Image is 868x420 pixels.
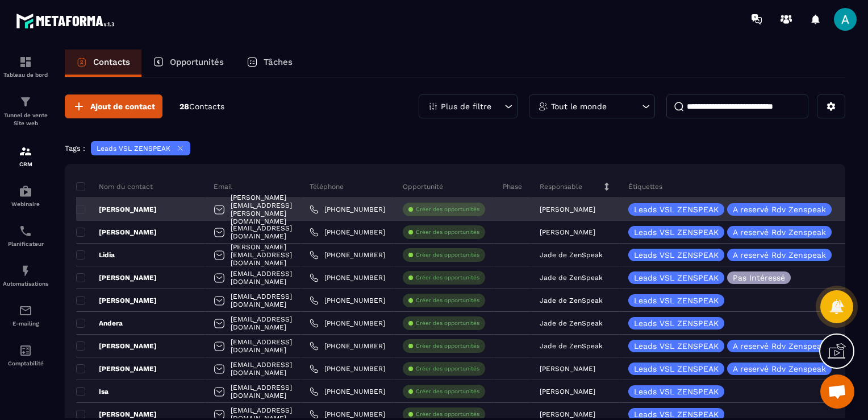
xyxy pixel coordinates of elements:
[416,388,479,396] p: Créer des opportunités
[76,250,115,260] p: Lidia
[76,364,157,373] p: [PERSON_NAME]
[3,360,48,367] p: Comptabilité
[76,296,157,305] p: [PERSON_NAME]
[540,274,603,282] p: Jade de ZenSpeak
[76,410,157,419] p: [PERSON_NAME]
[141,50,235,77] a: Opportunités
[3,47,48,87] a: formationformationTableau de bord
[634,228,719,236] p: Leads VSL ZENSPEAK
[634,297,719,304] p: Leads VSL ZENSPEAK
[540,228,595,236] p: [PERSON_NAME]
[97,145,170,153] p: Leads VSL ZENSPEAK
[19,224,32,238] img: scheduler
[634,410,719,418] p: Leads VSL ZENSPEAK
[416,251,479,259] p: Créer des opportunités
[76,319,123,328] p: Andera
[416,319,479,327] p: Créer des opportunités
[235,50,304,77] a: Tâches
[540,342,603,350] p: Jade de ZenSpeak
[403,182,443,191] p: Opportunité
[76,205,157,214] p: [PERSON_NAME]
[551,102,607,110] p: Tout le monde
[310,296,385,305] a: [PHONE_NUMBER]
[3,295,48,335] a: emailemailE-mailing
[540,410,595,418] p: [PERSON_NAME]
[634,205,719,213] p: Leads VSL ZENSPEAK
[16,10,118,31] img: logo
[540,205,595,213] p: [PERSON_NAME]
[540,251,603,259] p: Jade de ZenSpeak
[733,274,785,282] p: Pas Intéressé
[76,387,108,396] p: Isa
[3,241,48,247] p: Planificateur
[65,94,162,118] button: Ajout de contact
[65,144,85,153] p: Tags :
[19,184,32,198] img: automations
[3,87,48,136] a: formationformationTunnel de vente Site web
[540,182,582,191] p: Responsable
[540,297,603,304] p: Jade de ZenSpeak
[214,182,232,191] p: Email
[90,101,155,112] span: Ajout de contact
[310,250,385,260] a: [PHONE_NUMBER]
[540,388,595,396] p: [PERSON_NAME]
[3,136,48,176] a: formationformationCRM
[540,319,603,327] p: Jade de ZenSpeak
[416,342,479,350] p: Créer des opportunités
[733,365,826,373] p: A reservé Rdv Zenspeak
[76,228,157,237] p: [PERSON_NAME]
[441,102,491,110] p: Plus de filtre
[540,365,595,373] p: [PERSON_NAME]
[416,274,479,282] p: Créer des opportunités
[416,228,479,236] p: Créer des opportunités
[65,50,141,77] a: Contacts
[3,216,48,256] a: schedulerschedulerPlanificateur
[733,205,826,213] p: A reservé Rdv Zenspeak
[634,274,719,282] p: Leads VSL ZENSPEAK
[170,57,224,67] p: Opportunités
[634,388,719,396] p: Leads VSL ZENSPEAK
[3,161,48,167] p: CRM
[733,228,826,236] p: A reservé Rdv Zenspeak
[503,182,522,191] p: Phase
[3,335,48,375] a: accountantaccountantComptabilité
[76,182,153,191] p: Nom du contact
[189,102,224,111] span: Contacts
[310,228,385,237] a: [PHONE_NUMBER]
[733,251,826,259] p: A reservé Rdv Zenspeak
[93,57,130,67] p: Contacts
[76,273,157,282] p: [PERSON_NAME]
[416,410,479,418] p: Créer des opportunités
[628,182,662,191] p: Étiquettes
[310,319,385,328] a: [PHONE_NUMBER]
[76,341,157,351] p: [PERSON_NAME]
[180,101,224,112] p: 28
[3,256,48,295] a: automationsautomationsAutomatisations
[310,273,385,282] a: [PHONE_NUMBER]
[3,281,48,287] p: Automatisations
[310,364,385,373] a: [PHONE_NUMBER]
[416,297,479,304] p: Créer des opportunités
[634,342,719,350] p: Leads VSL ZENSPEAK
[19,304,32,318] img: email
[634,365,719,373] p: Leads VSL ZENSPEAK
[3,176,48,216] a: automationsautomationsWebinaire
[3,112,48,127] p: Tunnel de vente Site web
[19,55,32,69] img: formation
[264,57,293,67] p: Tâches
[19,264,32,278] img: automations
[733,342,826,350] p: A reservé Rdv Zenspeak
[310,341,385,351] a: [PHONE_NUMBER]
[3,320,48,327] p: E-mailing
[3,201,48,207] p: Webinaire
[820,374,854,409] div: Ouvrir le chat
[416,205,479,213] p: Créer des opportunités
[310,387,385,396] a: [PHONE_NUMBER]
[19,145,32,158] img: formation
[416,365,479,373] p: Créer des opportunités
[634,251,719,259] p: Leads VSL ZENSPEAK
[19,95,32,109] img: formation
[310,182,344,191] p: Téléphone
[310,205,385,214] a: [PHONE_NUMBER]
[3,72,48,78] p: Tableau de bord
